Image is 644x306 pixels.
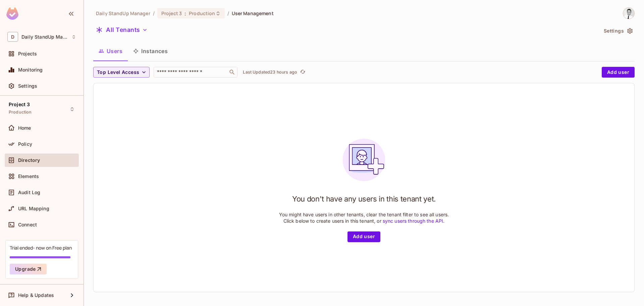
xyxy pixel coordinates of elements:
span: User Management [232,10,274,16]
span: Elements [18,174,39,179]
span: Home [18,125,31,131]
p: You might have users in other tenants, clear the tenant filter to see all users. Click below to c... [279,211,449,224]
span: Connect [18,222,37,227]
span: Workspace: Daily StandUp Manager [21,34,68,40]
span: Projects [18,51,37,56]
span: Top Level Access [97,68,139,77]
img: SReyMgAAAABJRU5ErkJggg== [6,7,18,20]
button: Users [93,43,128,59]
img: Goran Jovanovic [623,8,634,19]
span: Audit Log [18,190,40,195]
button: Add user [602,67,635,78]
a: sync users through the API. [383,218,445,224]
button: Top Level Access [93,67,150,78]
span: : [184,11,186,16]
p: Last Updated 23 hours ago [243,70,297,75]
span: Directory [18,158,40,163]
div: Trial ended- now on Free plan [10,245,72,251]
li: / [227,10,229,16]
span: Click to refresh data [297,68,307,76]
span: the active workspace [96,10,150,16]
span: Production [9,110,32,115]
li: / [153,10,155,16]
span: URL Mapping [18,206,49,211]
button: Settings [601,26,635,36]
span: Project 3 [9,102,30,107]
h1: You don't have any users in this tenant yet. [292,194,436,204]
button: Add user [347,231,380,242]
button: All Tenants [93,25,150,35]
button: refresh [299,68,307,76]
span: refresh [300,69,306,76]
span: Monitoring [18,67,43,73]
span: Policy [18,141,32,147]
button: Upgrade [10,264,47,274]
span: Production [189,10,215,16]
button: Instances [128,43,173,59]
span: Settings [18,83,37,89]
span: Project 3 [161,10,182,16]
span: D [7,32,18,42]
span: Help & Updates [18,293,54,298]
